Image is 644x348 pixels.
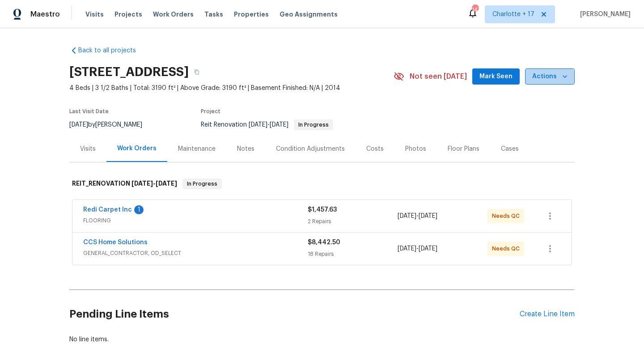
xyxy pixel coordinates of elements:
[85,10,104,19] span: Visits
[520,310,575,318] div: Create Line Item
[69,84,394,93] span: 4 Beds | 3 1/2 Baths | Total: 3190 ft² | Above Grade: 3190 ft² | Basement Finished: N/A | 2014
[30,10,60,19] span: Maestro
[69,122,88,128] span: [DATE]
[366,144,384,153] div: Costs
[308,239,340,246] span: $8,442.50
[80,144,96,153] div: Visits
[156,180,177,187] span: [DATE]
[448,144,479,153] div: Floor Plans
[69,335,575,344] div: No line items.
[69,68,189,76] h2: [STREET_ADDRESS]
[472,68,520,85] button: Mark Seen
[398,246,416,252] span: [DATE]
[308,217,398,226] div: 2 Repairs
[492,244,523,253] span: Needs QC
[131,180,153,187] span: [DATE]
[419,213,437,219] span: [DATE]
[308,250,398,259] div: 18 Repairs
[492,10,534,19] span: Charlotte + 17
[83,249,308,258] span: GENERAL_CONTRACTOR, OD_SELECT
[308,207,337,213] span: $1,457.63
[398,213,416,219] span: [DATE]
[69,109,109,114] span: Last Visit Date
[201,122,333,128] span: Reit Renovation
[249,122,288,128] span: -
[276,144,345,153] div: Condition Adjustments
[83,207,132,213] a: Redi Carpet Inc
[83,239,148,246] a: CCS Home Solutions
[114,10,142,19] span: Projects
[398,244,437,253] span: -
[72,178,177,189] h6: REIT_RENOVATION
[69,293,520,335] h2: Pending Line Items
[83,216,308,225] span: FLOORING
[204,11,223,17] span: Tasks
[472,5,478,14] div: 147
[69,119,153,130] div: by [PERSON_NAME]
[189,64,205,80] button: Copy Address
[295,122,332,127] span: In Progress
[69,46,155,55] a: Back to all projects
[419,246,437,252] span: [DATE]
[270,122,288,128] span: [DATE]
[249,122,267,128] span: [DATE]
[492,212,523,221] span: Needs QC
[183,179,221,188] span: In Progress
[410,72,467,81] span: Not seen [DATE]
[237,144,254,153] div: Notes
[576,10,631,19] span: [PERSON_NAME]
[501,144,519,153] div: Cases
[525,68,575,85] button: Actions
[234,10,269,19] span: Properties
[405,144,426,153] div: Photos
[131,180,177,187] span: -
[201,109,220,114] span: Project
[134,205,144,214] div: 1
[117,144,157,153] div: Work Orders
[532,71,568,82] span: Actions
[479,71,513,82] span: Mark Seen
[69,170,575,198] div: REIT_RENOVATION [DATE]-[DATE]In Progress
[178,144,216,153] div: Maintenance
[280,10,338,19] span: Geo Assignments
[153,10,194,19] span: Work Orders
[398,212,437,221] span: -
